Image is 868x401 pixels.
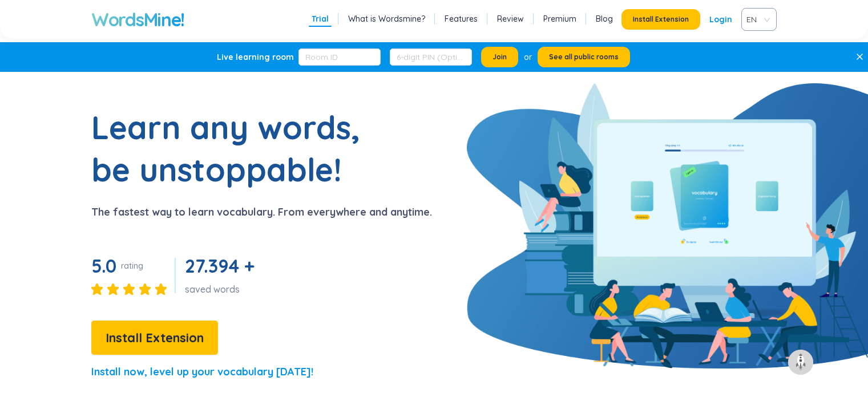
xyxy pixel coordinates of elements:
[185,283,259,295] div: saved words
[91,204,432,220] p: The fastest way to learn vocabulary. From everywhere and anytime.
[746,11,767,28] span: VIE
[481,47,518,67] button: Join
[497,13,524,25] a: Review
[538,47,630,67] button: See all public rooms
[543,13,576,25] a: Premium
[91,8,184,31] a: WordsMine!
[121,260,143,272] div: rating
[524,51,532,63] div: or
[91,106,377,191] h1: Learn any words, be unstoppable!
[621,9,700,30] button: Install Extension
[709,9,732,30] a: Login
[633,15,689,24] span: Install Extension
[91,333,218,345] a: Install Extension
[91,254,116,277] span: 5.0
[298,48,381,66] input: Room ID
[596,13,613,25] a: Blog
[91,321,218,355] button: Install Extension
[390,48,472,66] input: 6-digit PIN (Optional)
[217,51,294,63] div: Live learning room
[348,13,425,25] a: What is Wordsmine?
[492,52,507,62] span: Join
[549,52,619,62] span: See all public rooms
[185,254,254,277] span: 27.394 +
[445,13,478,25] a: Features
[106,328,204,348] span: Install Extension
[91,364,313,380] p: Install now, level up your vocabulary [DATE]!
[312,13,329,25] a: Trial
[792,353,810,371] img: to top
